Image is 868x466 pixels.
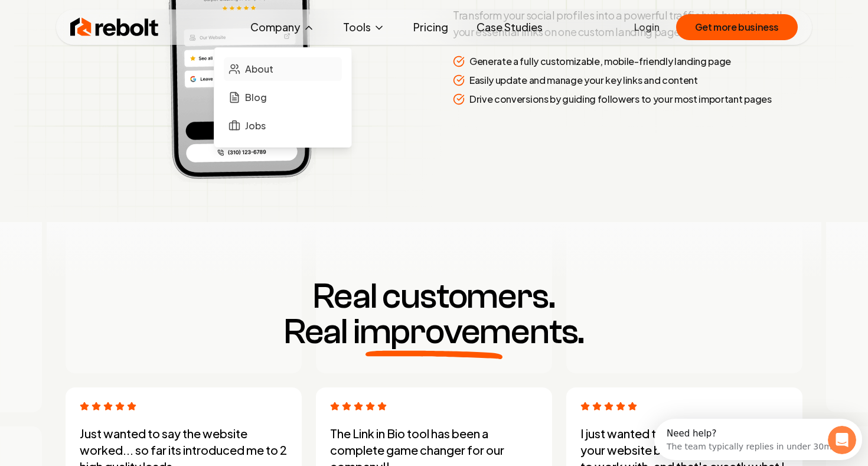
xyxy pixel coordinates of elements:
[469,73,698,87] p: Easily update and manage your key links and content
[284,314,584,350] span: Real improvements.
[245,90,267,105] span: Blog
[828,426,856,454] iframe: Intercom live chat
[224,86,342,109] a: Blog
[245,62,273,76] span: About
[453,7,793,40] p: Transform your social profiles into a powerful traffic hub by uniting all your essential links on...
[224,114,342,138] a: Jobs
[245,119,266,133] span: Jobs
[12,19,178,32] div: The team typically replies in under 30m
[634,20,660,34] a: Login
[334,15,394,39] button: Tools
[469,92,772,106] p: Drive conversions by guiding followers to your most important pages
[5,5,213,37] div: Open Intercom Messenger
[654,419,862,460] iframe: Intercom live chat discovery launcher
[676,14,798,40] button: Get more business
[469,54,731,69] p: Generate a fully customizable, mobile-friendly landing page
[241,15,324,39] button: Company
[56,279,812,350] h3: Real customers.
[70,15,159,39] img: Rebolt Logo
[467,15,552,39] a: Case Studies
[224,57,342,81] a: About
[404,15,458,39] a: Pricing
[12,10,178,19] div: Need help?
